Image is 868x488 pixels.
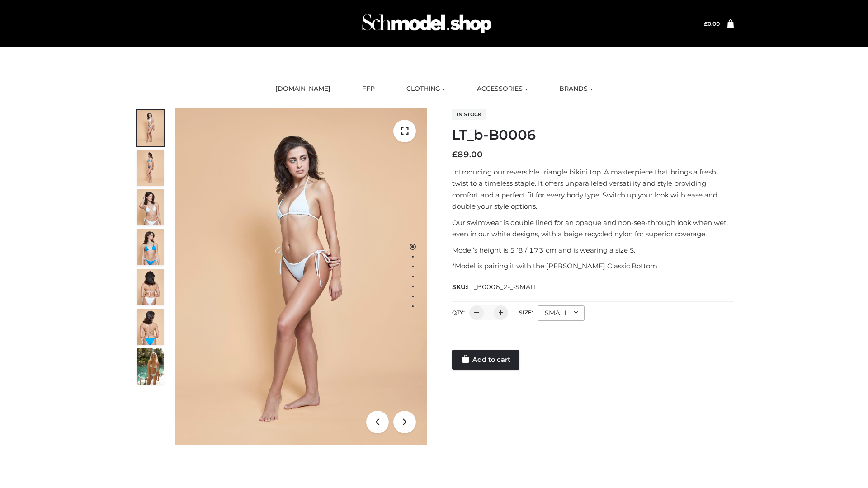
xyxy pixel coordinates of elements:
[355,79,382,99] a: FFP
[452,350,519,370] a: Add to cart
[452,217,734,240] p: Our swimwear is double lined for an opaque and non-see-through look when wet, even in our white d...
[452,166,734,212] p: Introducing our reversible triangle bikini top. A masterpiece that brings a fresh twist to a time...
[538,305,585,321] div: SMALL
[519,309,533,316] label: Size:
[452,282,538,292] span: SKU:
[269,79,337,99] a: [DOMAIN_NAME]
[552,79,599,99] a: BRANDS
[359,6,495,42] img: Schmodel Admin 964
[137,150,164,186] img: ArielClassicBikiniTop_CloudNine_AzureSky_OW114ECO_2-scaled.jpg
[467,283,538,291] span: LT_B0006_2-_-SMALL
[137,269,164,305] img: ArielClassicBikiniTop_CloudNine_AzureSky_OW114ECO_7-scaled.jpg
[137,229,164,265] img: ArielClassicBikiniTop_CloudNine_AzureSky_OW114ECO_4-scaled.jpg
[704,20,708,27] span: £
[452,260,734,272] p: *Model is pairing it with the [PERSON_NAME] Classic Bottom
[452,150,483,160] bdi: 89.00
[400,79,452,99] a: CLOTHING
[704,20,720,27] a: £0.00
[137,348,164,385] img: Arieltop_CloudNine_AzureSky2.jpg
[452,244,734,256] p: Model’s height is 5 ‘8 / 173 cm and is wearing a size S.
[137,110,164,146] img: ArielClassicBikiniTop_CloudNine_AzureSky_OW114ECO_1-scaled.jpg
[452,127,734,143] h1: LT_b-B0006
[137,309,164,345] img: ArielClassicBikiniTop_CloudNine_AzureSky_OW114ECO_8-scaled.jpg
[175,108,427,445] img: ArielClassicBikiniTop_CloudNine_AzureSky_OW114ECO_1
[452,309,465,316] label: QTY:
[137,189,164,225] img: ArielClassicBikiniTop_CloudNine_AzureSky_OW114ECO_3-scaled.jpg
[704,20,720,27] bdi: 0.00
[452,109,486,120] span: In stock
[470,79,534,99] a: ACCESSORIES
[452,150,458,160] span: £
